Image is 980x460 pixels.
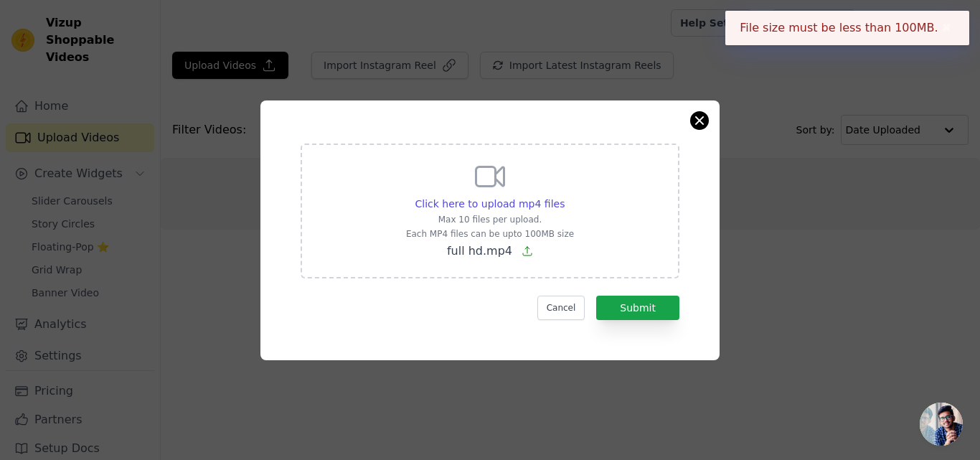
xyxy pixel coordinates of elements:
[725,11,969,45] div: File size must be less than 100MB.
[406,228,574,240] p: Each MP4 files can be upto 100MB size
[596,296,679,320] button: Submit
[920,403,963,446] a: Open chat
[938,19,955,37] button: Close
[415,198,565,210] span: Click here to upload mp4 files
[537,296,585,320] button: Cancel
[447,244,512,258] span: full hd.mp4
[691,112,708,129] button: Close modal
[406,214,574,225] p: Max 10 files per upload.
